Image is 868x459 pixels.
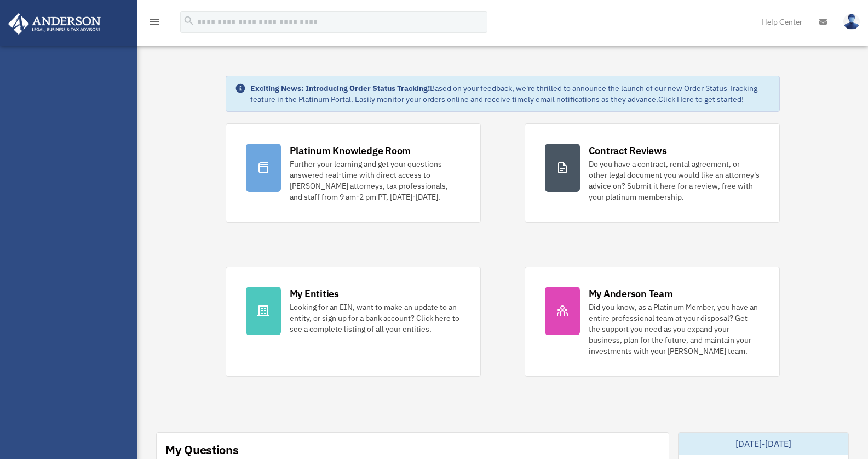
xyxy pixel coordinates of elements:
[843,14,860,30] img: User Pic
[525,267,780,377] a: My Anderson Team Did you know, as a Platinum Member, you have an entire professional team at your...
[589,287,673,301] div: My Anderson Team
[290,287,339,301] div: My Entities
[226,267,481,377] a: My Entities Looking for an EIN, want to make an update to an entity, or sign up for a bank accoun...
[290,158,461,202] div: Further your learning and get your questions answered real-time with direct access to [PERSON_NAM...
[183,15,195,27] i: search
[589,158,760,202] div: Do you have a contract, rental agreement, or other legal document you would like an attorney's ad...
[290,144,411,157] div: Platinum Knowledge Room
[165,441,239,458] div: My Questions
[5,13,104,35] img: Anderson Advisors Platinum Portal
[250,83,771,105] div: Based on your feedback, we're thrilled to announce the launch of our new Order Status Tracking fe...
[658,94,744,104] a: Click Here to get started!
[589,144,667,157] div: Contract Reviews
[525,123,780,223] a: Contract Reviews Do you have a contract, rental agreement, or other legal document you would like...
[148,19,161,29] a: menu
[290,302,461,335] div: Looking for an EIN, want to make an update to an entity, or sign up for a bank account? Click her...
[589,302,760,356] div: Did you know, as a Platinum Member, you have an entire professional team at your disposal? Get th...
[148,15,161,29] i: menu
[226,123,481,223] a: Platinum Knowledge Room Further your learning and get your questions answered real-time with dire...
[250,83,430,93] strong: Exciting News: Introducing Order Status Tracking!
[679,433,848,455] div: [DATE]-[DATE]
